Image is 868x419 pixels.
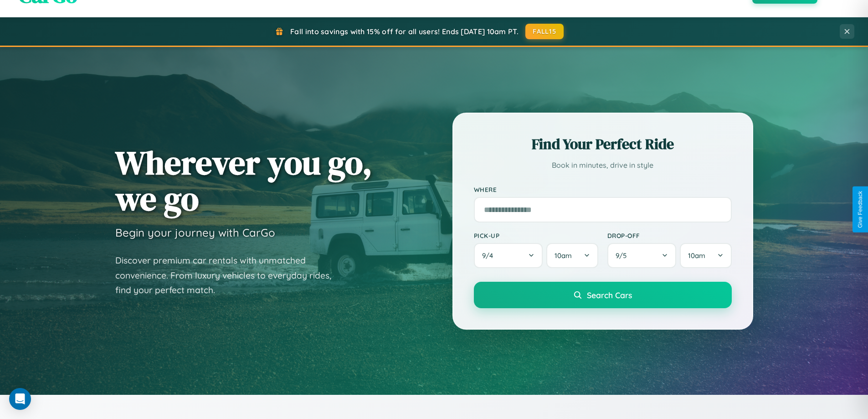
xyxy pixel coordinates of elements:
label: Drop-off [607,232,732,239]
span: 10am [688,251,705,260]
span: 10am [555,251,572,260]
button: 9/4 [474,243,543,268]
h2: Find Your Perfect Ride [474,134,732,154]
button: Search Cars [474,282,732,308]
p: Discover premium car rentals with unmatched convenience. From luxury vehicles to everyday rides, ... [115,253,343,298]
button: 10am [546,243,598,268]
span: 9 / 5 [616,251,631,260]
h3: Begin your journey with CarGo [115,226,275,239]
span: Search Cars [587,290,632,300]
div: Give Feedback [857,191,863,228]
button: FALL15 [525,24,564,39]
h1: Wherever you go, we go [115,145,372,217]
p: Book in minutes, drive in style [474,159,732,172]
label: Where [474,186,732,193]
button: 10am [680,243,731,268]
span: Fall into savings with 15% off for all users! Ends [DATE] 10am PT. [290,27,519,36]
label: Pick-up [474,232,598,239]
button: 9/5 [607,243,677,268]
span: 9 / 4 [482,251,498,260]
div: Open Intercom Messenger [9,388,31,410]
